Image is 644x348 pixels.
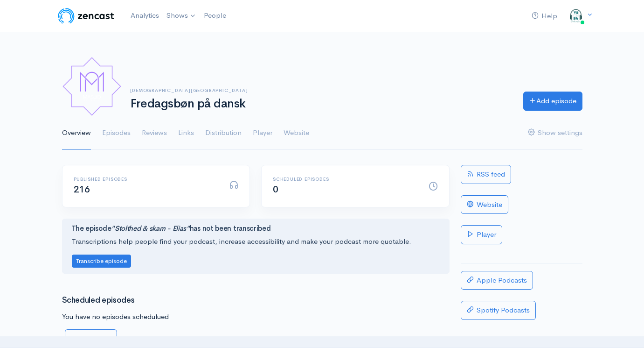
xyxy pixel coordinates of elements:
[130,88,512,93] h6: [DEMOGRAPHIC_DATA][GEOGRAPHIC_DATA]
[461,271,533,290] a: Apple Podcasts
[284,116,309,150] a: Website
[273,184,278,195] span: 0
[130,97,512,111] h1: Fredagsbøn på dansk
[178,116,194,150] a: Links
[273,177,417,182] h6: Scheduled episodes
[127,6,163,26] a: Analytics
[72,225,440,233] h4: The episode has not been transcribed
[62,296,450,305] h3: Scheduled episodes
[461,225,502,244] a: Player
[200,6,230,26] a: People
[567,7,585,25] img: ...
[111,224,190,233] i: "Stolthed & skam - Elias"
[461,165,511,184] a: RSS feed
[74,177,218,182] h6: Published episodes
[72,256,131,265] a: Transcribe episode
[102,116,131,150] a: Episodes
[528,116,582,150] a: Show settings
[523,92,582,111] a: Add episode
[142,116,167,150] a: Reviews
[72,236,440,247] p: Transcriptions help people find your podcast, increase accessibility and make your podcast more q...
[62,116,91,150] a: Overview
[163,6,200,26] a: Shows
[528,6,561,26] a: Help
[74,184,90,195] span: 216
[56,7,116,25] img: ZenCast Logo
[205,116,242,150] a: Distribution
[62,312,450,322] p: You have no episodes schedulued
[253,116,272,150] a: Player
[461,301,536,320] a: Spotify Podcasts
[72,255,131,268] button: Transcribe episode
[461,195,508,214] a: Website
